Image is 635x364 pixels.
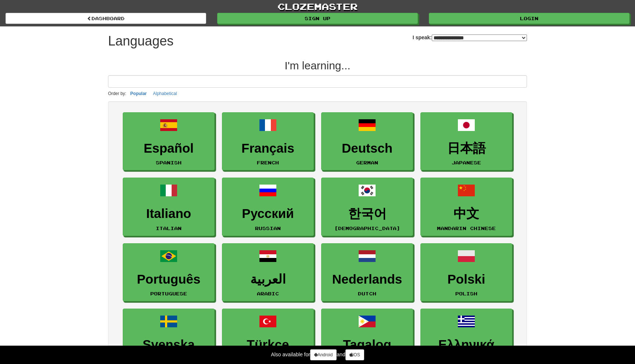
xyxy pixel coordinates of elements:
[257,160,279,165] small: French
[226,272,310,287] h3: العربية
[334,226,400,231] small: [DEMOGRAPHIC_DATA]
[413,34,527,41] label: I speak:
[429,13,629,24] a: Login
[156,160,182,165] small: Spanish
[424,338,508,352] h3: Ελληνικά
[321,112,413,171] a: DeutschGerman
[226,338,310,352] h3: Türkçe
[325,338,409,352] h3: Tagalog
[226,207,310,221] h3: Русский
[325,272,409,287] h3: Nederlands
[432,34,527,41] select: I speak:
[420,178,512,236] a: 中文Mandarin Chinese
[127,141,211,156] h3: Español
[325,141,409,156] h3: Deutsch
[358,291,376,296] small: Dutch
[226,141,310,156] h3: Français
[310,349,337,360] a: Android
[452,160,481,165] small: Japanese
[325,207,409,221] h3: 한국어
[321,243,413,302] a: NederlandsDutch
[420,243,512,302] a: PolskiPolish
[108,34,173,48] h1: Languages
[424,207,508,221] h3: 中文
[222,178,314,236] a: РусскийRussian
[437,226,496,231] small: Mandarin Chinese
[356,160,378,165] small: German
[123,178,215,236] a: ItalianoItalian
[127,338,211,352] h3: Svenska
[222,243,314,302] a: العربيةArabic
[127,207,211,221] h3: Italiano
[321,178,413,236] a: 한국어[DEMOGRAPHIC_DATA]
[127,272,211,287] h3: Português
[128,90,149,98] button: Popular
[108,59,527,72] h2: I'm learning...
[156,226,182,231] small: Italian
[455,291,477,296] small: Polish
[150,291,187,296] small: Portuguese
[345,349,364,360] a: iOS
[108,91,126,96] small: Order by:
[151,90,179,98] button: Alphabetical
[222,112,314,171] a: FrançaisFrench
[424,141,508,156] h3: 日本語
[123,243,215,302] a: PortuguêsPortuguese
[257,291,279,296] small: Arabic
[6,13,206,24] a: dashboard
[420,112,512,171] a: 日本語Japanese
[255,226,281,231] small: Russian
[123,112,215,171] a: EspañolSpanish
[217,13,418,24] a: Sign up
[424,272,508,287] h3: Polski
